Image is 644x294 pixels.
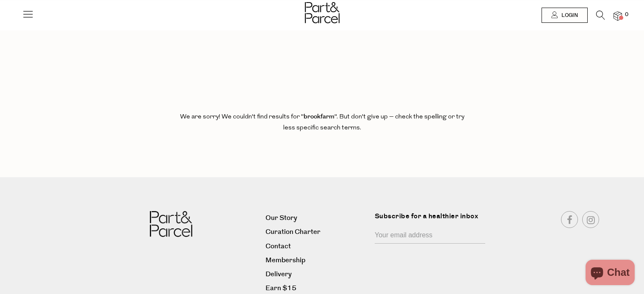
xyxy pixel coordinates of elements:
a: Membership [265,255,368,266]
a: Contact [265,241,368,252]
input: Your email address [375,228,485,244]
inbox-online-store-chat: Shopify online store chat [583,260,637,287]
a: 0 [614,11,622,20]
a: Earn $15 [265,283,368,294]
span: 0 [623,11,630,19]
a: Delivery [265,269,368,280]
div: We are sorry! We couldn't find results for " ". But don't give up – check the spelling or try les... [174,82,470,154]
b: brookfarm [304,112,334,121]
img: Part&Parcel [150,211,192,237]
span: Login [559,12,578,19]
a: Curation Charter [265,226,368,238]
label: Subscribe for a healthier inbox [375,211,490,228]
a: Login [542,8,588,23]
img: Part&Parcel [305,2,340,23]
a: Our Story [265,212,368,224]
